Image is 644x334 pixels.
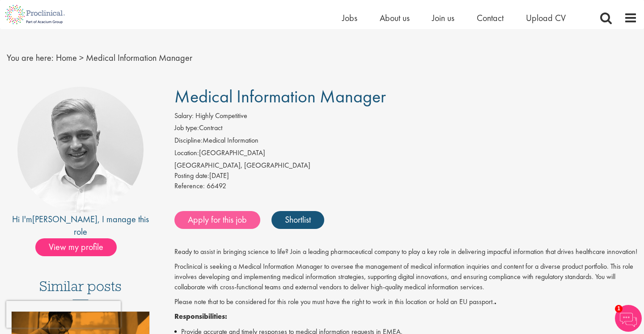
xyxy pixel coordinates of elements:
p: Ready to assist in bringing science to life? Join a leading pharmaceutical company to play a key ... [174,247,637,257]
li: [GEOGRAPHIC_DATA] [174,148,637,161]
span: 1 [615,305,623,313]
li: Medical Information [174,135,637,148]
a: Upload CV [526,12,566,24]
li: Contract [174,123,637,135]
p: Proclinical is seeking a Medical Information Manager to oversee the management of medical informa... [174,262,637,292]
img: Chatbot [615,305,642,332]
img: imeage of recruiter Joshua Bye [17,87,144,213]
span: Medical Information Manager [86,52,192,63]
strong: Responsibilities: [174,312,227,321]
h3: Similar posts [39,279,122,300]
span: 66492 [207,181,226,190]
a: Shortlist [271,211,324,229]
label: Discipline: [174,135,203,146]
div: [DATE] [174,171,637,181]
label: Job type: [174,123,199,133]
div: Hi I'm , I manage this role [7,213,154,238]
a: [PERSON_NAME] [32,213,97,225]
label: Salary: [174,111,194,121]
span: You are here: [7,52,54,63]
a: Contact [477,12,504,24]
a: Apply for this job [174,211,260,229]
span: Medical Information Manager [174,85,386,108]
span: > [79,52,84,63]
label: Location: [174,148,199,158]
a: Join us [432,12,454,24]
p: Please note that to be considered for this role you must have the right to work in this location ... [174,297,637,307]
a: breadcrumb link [56,52,77,63]
label: Reference: [174,181,205,191]
span: Highly Competitive [195,111,247,120]
span: Posting date: [174,171,209,180]
a: Jobs [342,12,357,24]
div: [GEOGRAPHIC_DATA], [GEOGRAPHIC_DATA] [174,161,637,171]
iframe: reCAPTCHA [6,301,121,328]
strong: . [494,297,496,306]
span: View my profile [35,238,117,256]
a: About us [380,12,410,24]
a: View my profile [35,240,126,252]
